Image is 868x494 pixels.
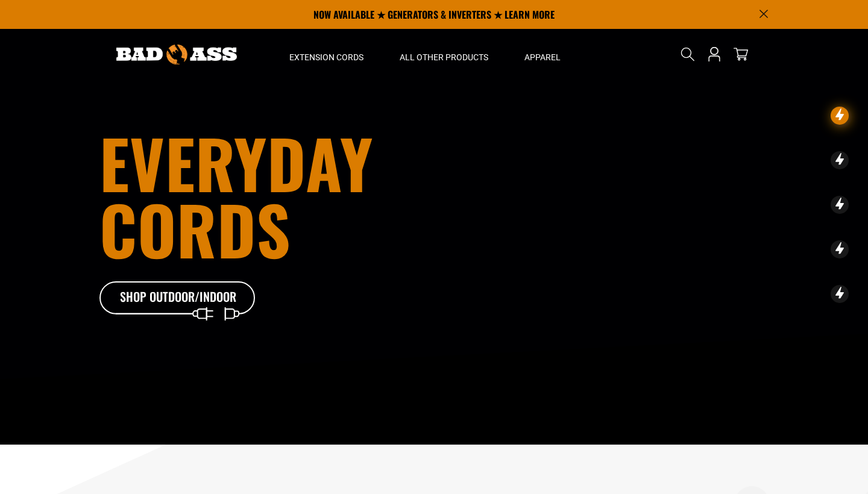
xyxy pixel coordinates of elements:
summary: Search [678,45,697,64]
img: Bad Ass Extension Cords [116,45,237,64]
summary: Extension Cords [271,29,382,80]
span: Extension Cords [289,52,363,63]
span: Apparel [524,52,561,63]
summary: All Other Products [382,29,506,80]
summary: Apparel [506,29,579,80]
span: All Other Products [400,52,488,63]
a: Shop Outdoor/Indoor [99,281,256,315]
h1: Everyday cords [99,130,501,262]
